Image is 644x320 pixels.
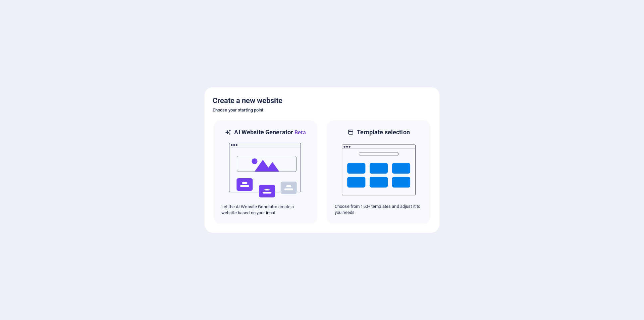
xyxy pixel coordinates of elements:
[293,129,306,136] span: Beta
[213,106,431,114] h6: Choose your starting point
[335,203,423,216] p: Choose from 150+ templates and adjust it to you needs.
[357,128,410,136] h6: Template selection
[234,128,306,137] h6: AI Website Generator
[326,120,431,225] div: Template selectionChoose from 150+ templates and adjust it to you needs.
[213,120,318,225] div: AI Website GeneratorBetaaiLet the AI Website Generator create a website based on your input.
[213,95,431,106] h5: Create a new website
[228,137,302,204] img: ai
[221,204,309,216] p: Let the AI Website Generator create a website based on your input.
